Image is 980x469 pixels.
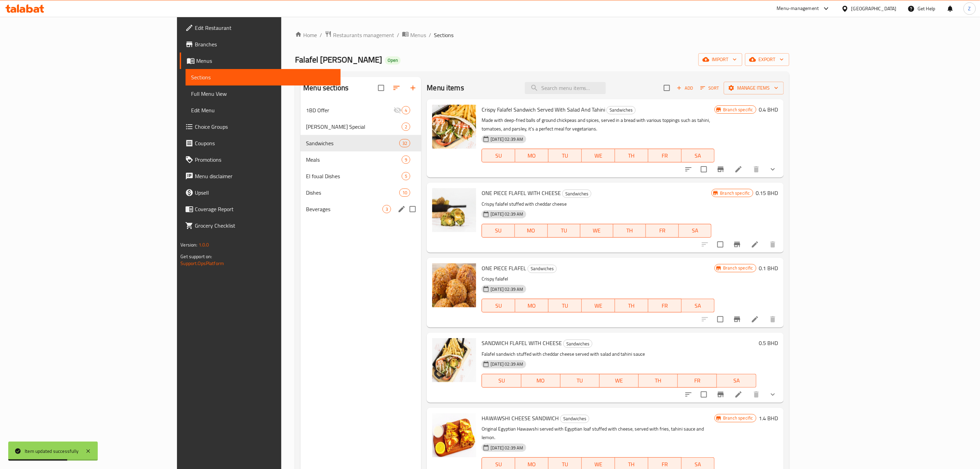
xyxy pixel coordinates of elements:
span: Coverage Report [195,205,335,213]
button: MO [521,374,560,388]
span: 4 [402,107,410,114]
div: items [402,123,410,131]
p: Made with deep-fried balls of ground chickpeas and spices, served in a bread with various topping... [482,116,715,133]
span: [DATE] 02:39 AM [488,445,526,451]
input: search [525,82,606,94]
div: items [399,188,410,197]
span: TU [551,301,579,311]
span: Sandwiches [560,415,589,423]
span: MO [518,151,546,161]
li: / [397,31,399,39]
button: TU [560,374,600,388]
img: ONE PIECE FLAFEL WITH CHEESE [432,188,476,232]
button: FR [648,299,682,312]
span: Branch specific [717,190,753,196]
span: Manage items [729,84,778,92]
h6: 1.4 BHD [759,413,778,423]
h6: 0.15 BHD [756,188,778,198]
button: WE [582,299,615,312]
div: Beverages3edit [300,201,421,217]
button: delete [748,386,765,403]
div: 1BD Offer4 [300,102,421,118]
button: edit [397,204,407,214]
span: Get support on: [180,252,212,261]
span: Z [968,5,971,12]
a: Edit menu item [734,390,743,399]
button: Branch-specific-item [729,311,745,328]
span: Sandwiches [564,340,592,348]
span: SU [485,151,512,161]
span: Sandwiches [563,190,591,198]
button: WE [600,374,639,388]
div: El foual Dishes5 [300,168,421,184]
a: Coupons [180,135,341,151]
button: SA [682,299,715,312]
button: Manage items [724,82,784,94]
span: Select to update [697,162,711,176]
span: WE [585,301,612,311]
img: Crispy Falafel Sandwich Served With Salad And Tahini [432,105,476,149]
span: HAWAWSHI CHEESE SANDWICH [482,413,559,423]
span: Branch specific [720,106,756,113]
button: SU [482,224,515,238]
button: SU [482,149,515,162]
span: Grocery Checklist [195,221,335,230]
button: Sort [699,83,721,93]
span: TU [563,376,597,386]
span: Full Menu View [191,90,335,98]
button: SA [679,224,712,238]
a: Menu disclaimer [180,168,341,184]
span: Sandwiches [607,106,635,114]
div: Dishes10 [300,184,421,201]
span: Select to update [697,387,711,402]
span: WE [585,151,612,161]
span: Sections [434,31,453,39]
span: TU [551,151,579,161]
span: Upsell [195,188,335,197]
span: SA [720,376,753,386]
span: Crispy Falafel Sandwich Served With Salad And Tahini [482,104,605,115]
span: Select to update [713,312,728,327]
span: ONE PIECE FLAFEL WITH CHEESE [482,188,561,198]
svg: Show Choices [769,165,777,173]
button: TU [548,224,581,238]
a: Edit menu item [751,240,759,249]
div: Sandwiches32 [300,135,421,151]
div: Sandwiches [562,190,591,198]
span: Choice Groups [195,123,335,131]
button: Branch-specific-item [729,236,745,253]
button: WE [580,224,613,238]
img: HAWAWSHI CHEESE SANDWICH [432,413,476,457]
a: Grocery Checklist [180,217,341,234]
span: 3 [383,206,391,213]
span: TH [618,301,646,311]
button: TH [613,224,646,238]
p: Falafel sandwich stuffed with cheddar cheese served with salad and tahini sauce [482,350,756,358]
button: SU [482,299,515,312]
svg: Show Choices [769,390,777,399]
button: Add [674,83,696,93]
span: TH [641,376,675,386]
button: FR [678,374,717,388]
span: Add item [674,83,696,93]
button: TH [639,374,678,388]
div: Sandwiches [563,340,592,348]
span: 1.0.0 [199,240,209,249]
div: items [399,139,410,147]
nav: Menu sections [300,99,421,220]
button: Branch-specific-item [712,161,729,178]
span: Select to update [713,237,728,252]
p: Crispy falafel stuffed with cheddar cheese [482,200,711,208]
a: Sections [186,69,341,85]
button: Branch-specific-item [712,386,729,403]
div: [PERSON_NAME] Special2 [300,118,421,135]
button: SU [482,374,521,388]
li: / [429,31,431,39]
span: TH [616,226,644,236]
span: SANDWICH FLAFEL WITH CHEESE [482,338,562,348]
span: Open [385,57,401,63]
button: MO [515,224,548,238]
span: Edit Menu [191,106,335,114]
span: Branch specific [720,265,756,271]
